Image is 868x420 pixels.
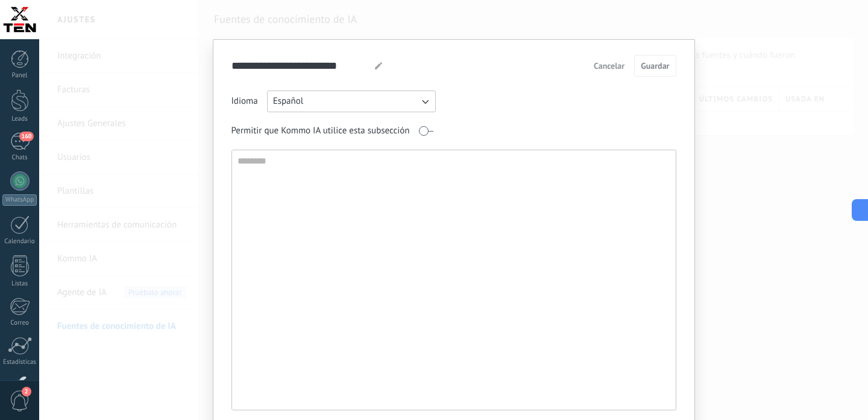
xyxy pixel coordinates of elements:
[273,95,304,107] span: Español
[2,194,37,206] div: WhatsApp
[634,55,676,77] button: Guardar
[2,280,37,288] div: Listas
[22,387,31,396] span: 2
[231,125,410,137] span: Permitir que Kommo IA utilice esta subsección
[2,154,37,162] div: Chats
[231,95,258,107] span: Idioma
[2,319,37,327] div: Correo
[19,132,33,141] span: 160
[267,91,436,112] button: Español
[594,62,624,70] span: Cancelar
[588,57,630,75] button: Cancelar
[2,238,37,246] div: Calendario
[2,115,37,123] div: Leads
[2,72,37,80] div: Panel
[641,62,669,70] span: Guardar
[2,358,37,366] div: Estadísticas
